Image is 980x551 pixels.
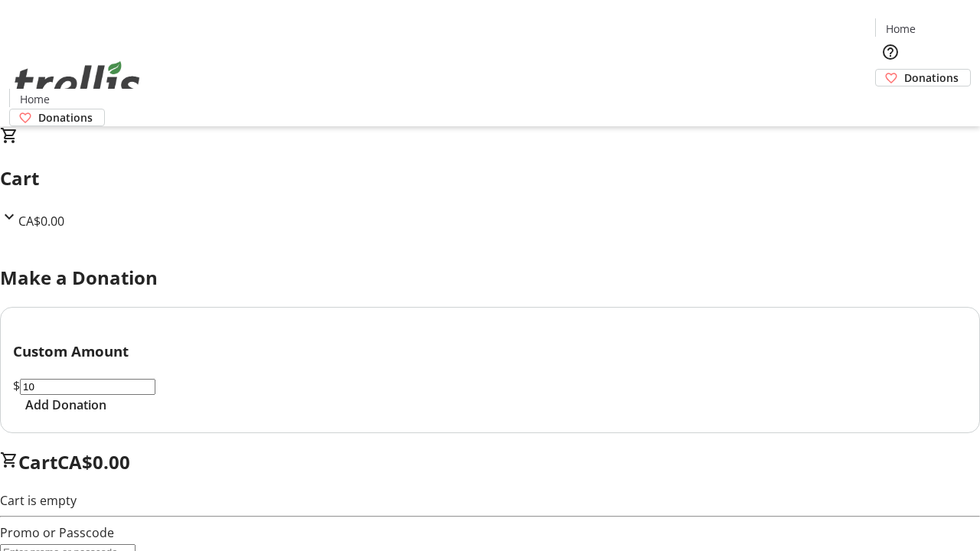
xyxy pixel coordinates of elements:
img: Orient E2E Organization sM9wwj0Emm's Logo [9,44,145,121]
a: Home [10,91,59,107]
button: Help [875,37,906,67]
span: CA$0.00 [18,213,64,230]
span: Add Donation [25,396,106,414]
a: Home [876,21,925,37]
span: Home [886,21,916,37]
h3: Custom Amount [13,341,967,362]
span: CA$0.00 [57,449,130,474]
a: Donations [875,69,971,86]
span: Home [20,91,50,107]
button: Cart [875,86,906,117]
span: Donations [38,109,93,126]
span: $ [13,377,20,394]
a: Donations [9,109,105,126]
button: Add Donation [13,396,119,414]
input: Donation Amount [20,379,155,395]
span: Donations [904,70,959,86]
